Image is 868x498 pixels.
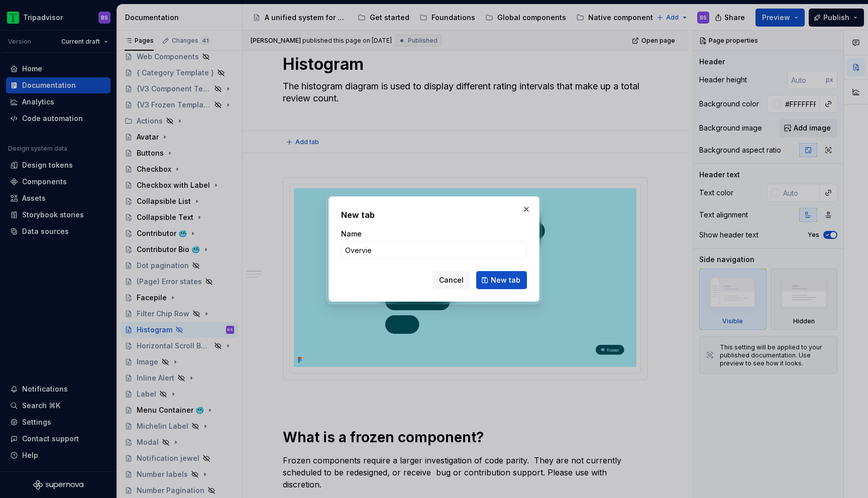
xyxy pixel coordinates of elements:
h2: New tab [341,209,527,221]
button: Cancel [432,271,470,289]
span: Cancel [439,275,464,285]
label: Name [341,229,362,239]
button: New tab [476,271,527,289]
span: New tab [491,275,520,285]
